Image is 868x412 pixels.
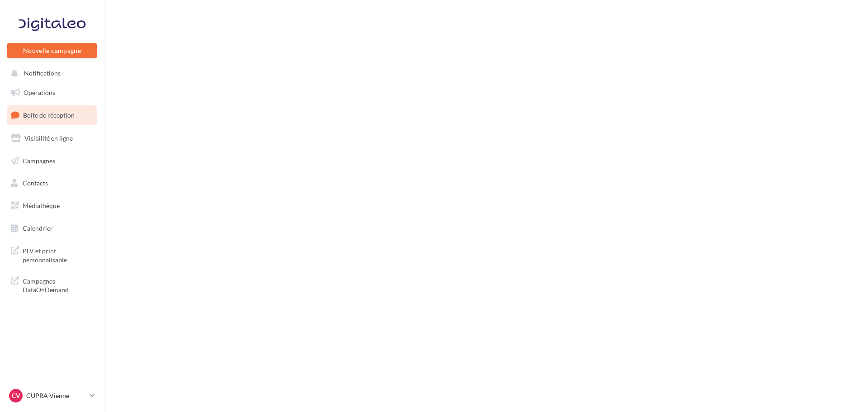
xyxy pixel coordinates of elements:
[5,271,99,298] a: Campagnes DataOnDemand
[5,196,99,215] a: Médiathèque
[23,111,75,119] span: Boîte de réception
[5,219,99,238] a: Calendrier
[5,241,99,268] a: PLV et print personnalisable
[5,129,99,148] a: Visibilité en ligne
[5,105,99,125] a: Boîte de réception
[23,275,93,294] span: Campagnes DataOnDemand
[24,134,73,142] span: Visibilité en ligne
[23,179,48,187] span: Contacts
[5,174,99,193] a: Contacts
[5,152,99,170] a: Campagnes
[7,43,97,58] button: Nouvelle campagne
[24,70,61,77] span: Notifications
[23,245,93,264] span: PLV et print personnalisable
[26,391,86,400] p: CUPRA Vienne
[23,202,60,209] span: Médiathèque
[23,224,53,232] span: Calendrier
[24,89,55,96] span: Opérations
[5,83,99,102] a: Opérations
[12,391,20,400] span: CV
[23,156,55,164] span: Campagnes
[7,387,97,404] a: CV CUPRA Vienne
